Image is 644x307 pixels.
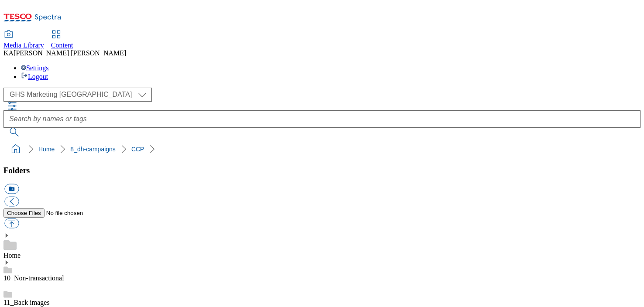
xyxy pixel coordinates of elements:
[51,31,73,49] a: Content
[131,146,144,153] a: CCP
[3,141,641,157] nav: breadcrumb
[3,166,641,175] h3: Folders
[3,299,50,306] a: 11_Back images
[38,146,55,153] a: Home
[21,73,48,80] a: Logout
[3,49,14,57] span: KA
[3,31,44,49] a: Media Library
[70,146,116,153] a: 8_dh-campaigns
[3,274,64,282] a: 10_Non-transactional
[3,252,21,259] a: Home
[21,64,49,72] a: Settings
[14,49,126,57] span: [PERSON_NAME] [PERSON_NAME]
[9,142,23,156] a: home
[3,41,44,49] span: Media Library
[51,41,73,49] span: Content
[3,110,641,128] input: Search by names or tags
